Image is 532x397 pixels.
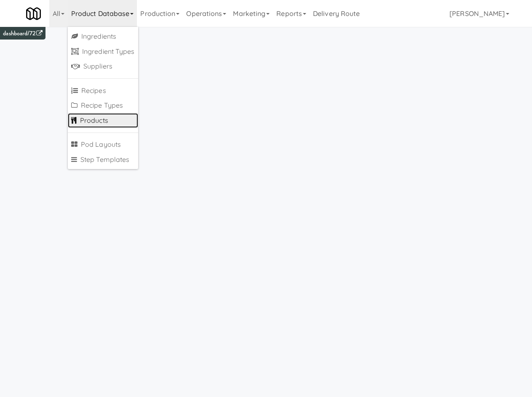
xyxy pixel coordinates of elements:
a: Recipe Types [68,98,138,113]
img: Micromart [26,6,41,21]
a: Ingredient Types [68,44,138,59]
a: Pod Layouts [68,137,138,152]
a: Ingredients [68,29,138,44]
a: Suppliers [68,59,138,74]
a: dashboard/72 [3,29,42,38]
a: Products [68,113,138,128]
a: Step Templates [68,152,138,167]
a: Recipes [68,83,138,98]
